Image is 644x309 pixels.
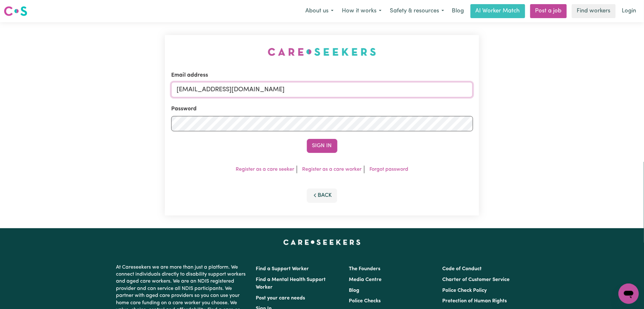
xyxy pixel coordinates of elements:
a: Find a Support Worker [256,266,309,271]
button: How it works [338,4,386,18]
a: The Founders [349,266,381,271]
label: Email address [171,71,208,79]
a: Post your care needs [256,296,305,301]
img: Careseekers logo [4,5,27,17]
a: Careseekers logo [4,4,27,18]
button: Back [307,189,337,203]
a: Post a job [530,4,567,18]
iframe: Button to launch messaging window [619,284,639,304]
a: Careseekers home page [283,240,361,245]
a: Police Checks [349,299,381,304]
button: Safety & resources [386,4,448,18]
a: Media Centre [349,277,382,282]
a: Protection of Human Rights [442,299,507,304]
a: AI Worker Match [471,4,525,18]
a: Register as a care worker [302,167,362,172]
a: Charter of Customer Service [442,277,510,282]
button: Sign In [307,139,337,153]
label: Password [171,105,197,113]
a: Blog [448,4,468,18]
a: Forgot password [369,167,408,172]
a: Find workers [572,4,616,18]
a: Code of Conduct [442,266,482,271]
input: Email address [171,82,473,97]
a: Register as a care seeker [236,167,294,172]
a: Police Check Policy [442,288,487,293]
a: Login [618,4,640,18]
button: About us [301,4,338,18]
a: Find a Mental Health Support Worker [256,277,326,290]
a: Blog [349,288,360,293]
